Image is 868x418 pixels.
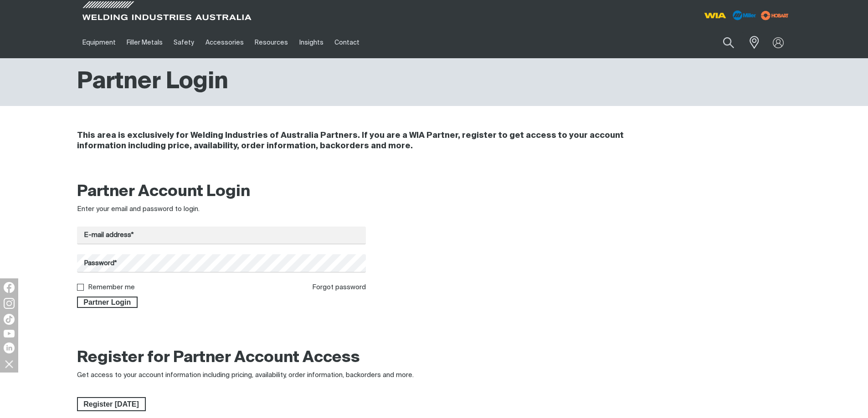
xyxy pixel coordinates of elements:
a: Accessories [200,27,249,58]
h4: This area is exclusively for Welding Industries of Australia Partners. If you are a WIA Partner, ... [77,131,670,151]
label: Remember me [88,284,135,291]
h2: Partner Account Login [77,182,366,202]
img: hide socials [1,356,17,372]
img: TikTok [4,314,15,325]
h1: Partner Login [77,67,228,97]
nav: Main [77,27,613,58]
a: Resources [249,27,293,58]
span: Partner Login [78,297,137,308]
img: LinkedIn [4,342,15,353]
div: Enter your email and password to login. [77,204,366,215]
span: Get access to your account information including pricing, availability, order information, backor... [77,372,414,378]
h2: Register for Partner Account Access [77,348,360,368]
button: Partner Login [77,297,138,308]
a: Contact [329,27,365,58]
a: Register Today [77,397,146,412]
button: Search products [713,32,744,53]
img: YouTube [4,330,15,337]
a: Filler Metals [121,27,168,58]
a: Equipment [77,27,121,58]
img: Instagram [4,298,15,309]
a: Forgot password [312,284,366,291]
a: Safety [168,27,200,58]
img: Facebook [4,282,15,293]
span: Register [DATE] [78,397,145,412]
a: Insights [293,27,329,58]
img: miller [758,9,791,22]
input: Product name or item number... [701,32,744,53]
